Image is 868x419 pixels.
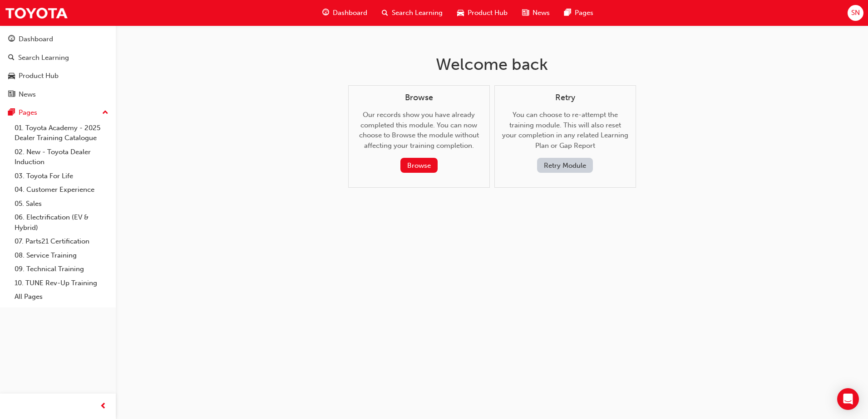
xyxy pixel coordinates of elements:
[575,8,593,18] span: Pages
[11,276,112,290] a: 10. TUNE Rev-Up Training
[564,7,571,19] span: pages-icon
[4,49,112,66] a: Search Learning
[11,183,112,197] a: 04. Customer Experience
[382,7,388,19] span: search-icon
[502,93,628,173] div: You can choose to re-attempt the training module. This will also reset your completion in any rel...
[502,93,628,103] h4: Retry
[4,86,112,103] a: News
[315,4,375,22] a: guage-iconDashboard
[450,4,515,22] a: car-iconProduct Hub
[400,158,438,173] button: Browse
[4,104,112,121] button: Pages
[322,7,329,19] span: guage-icon
[333,8,367,18] span: Dashboard
[5,3,68,23] img: Trak
[11,262,112,276] a: 09. Technical Training
[851,8,860,18] span: SN
[19,89,36,100] div: News
[19,34,53,44] div: Dashboard
[837,388,859,410] div: Open Intercom Messenger
[8,91,15,99] span: news-icon
[4,29,112,104] button: DashboardSearch LearningProduct HubNews
[19,107,37,118] div: Pages
[8,54,15,62] span: search-icon
[522,7,529,19] span: news-icon
[356,93,482,173] div: Our records show you have already completed this module. You can now choose to Browse the module ...
[11,248,112,263] a: 08. Service Training
[848,5,863,21] button: SN
[356,93,482,103] h4: Browse
[468,8,508,18] span: Product Hub
[11,197,112,211] a: 05. Sales
[537,158,593,173] button: Retry Module
[8,35,15,44] span: guage-icon
[533,8,550,18] span: News
[102,107,108,119] span: up-icon
[557,4,601,22] a: pages-iconPages
[457,7,464,19] span: car-icon
[11,210,112,234] a: 06. Electrification (EV & Hybrid)
[392,8,443,18] span: Search Learning
[8,72,15,80] span: car-icon
[515,4,557,22] a: news-iconNews
[18,53,69,63] div: Search Learning
[8,109,15,117] span: pages-icon
[4,68,112,84] a: Product Hub
[11,145,112,169] a: 02. New - Toyota Dealer Induction
[348,54,636,74] h1: Welcome back
[11,290,112,304] a: All Pages
[4,31,112,48] a: Dashboard
[100,401,107,412] span: prev-icon
[11,169,112,183] a: 03. Toyota For Life
[375,4,450,22] a: search-iconSearch Learning
[11,234,112,248] a: 07. Parts21 Certification
[11,121,112,145] a: 01. Toyota Academy - 2025 Dealer Training Catalogue
[19,71,59,81] div: Product Hub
